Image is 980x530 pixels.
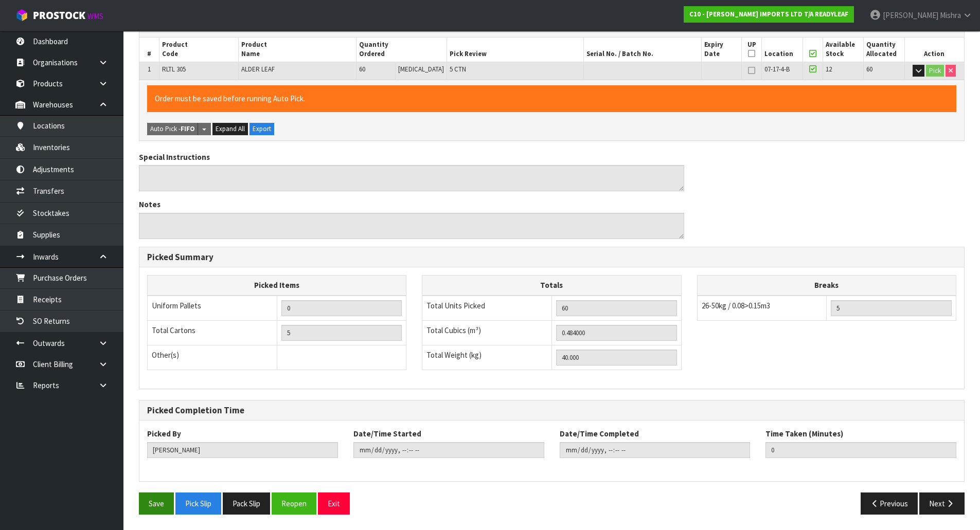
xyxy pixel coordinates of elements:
button: Export [250,123,274,135]
strong: C10 - [PERSON_NAME] IMPORTS LTD T/A READYLEAF [689,10,848,19]
th: Location [762,38,803,62]
span: [PERSON_NAME] [883,10,938,20]
label: Time Taken (Minutes) [765,428,843,439]
span: 60 [866,65,872,74]
span: Expand All [216,124,245,133]
span: 1 [148,65,151,74]
span: [MEDICAL_DATA] [398,65,444,74]
td: Other(s) [148,345,277,370]
span: 5 CTN [450,65,466,74]
button: Previous [861,492,918,515]
span: Mishra [940,10,961,20]
th: Pick Review [447,38,584,62]
span: 60 [359,65,365,74]
span: 26-50kg / 0.08>0.15m3 [702,301,770,310]
strong: FIFO [181,124,195,133]
small: WMS [87,11,103,21]
button: Exit [318,492,350,515]
h3: Picked Summary [147,252,956,262]
div: Order must be saved before running Auto Pick. [147,85,956,112]
input: OUTERS TOTAL = CTN [281,325,402,341]
td: Total Units Picked [422,296,552,321]
button: Next [919,492,965,515]
th: Breaks [697,276,956,296]
th: Totals [422,276,681,296]
td: Uniform Pallets [148,296,277,321]
label: Special Instructions [139,152,210,162]
th: Action [904,38,964,62]
th: UP [741,38,762,62]
input: Picked By [147,442,338,458]
th: Picked Items [148,276,406,296]
button: Pack Slip [223,492,270,515]
span: 07-17-4-B [764,65,790,74]
a: C10 - [PERSON_NAME] IMPORTS LTD T/A READYLEAF [684,6,854,23]
img: cube-alt.png [15,9,28,22]
span: ProStock [33,9,85,22]
input: Time Taken [765,442,956,458]
th: Expiry Date [701,38,741,62]
td: Total Weight (kg) [422,345,552,370]
button: Expand All [212,123,248,135]
th: Product Name [239,38,357,62]
th: Serial No. / Batch No. [584,38,701,62]
th: # [139,38,159,62]
button: Pick Slip [175,492,221,515]
button: Pick [926,65,944,77]
h3: Picked Completion Time [147,406,956,415]
th: Available Stock [823,38,863,62]
label: Date/Time Started [353,428,421,439]
label: Date/Time Completed [560,428,639,439]
h3: Picks [147,22,544,32]
label: Notes [139,199,161,210]
button: Reopen [272,492,316,515]
td: Total Cubics (m³) [422,320,552,345]
th: Quantity Allocated [864,38,904,62]
th: Quantity Ordered [357,38,447,62]
button: Save [139,492,174,515]
button: Auto Pick -FIFO [147,123,198,135]
label: Picked By [147,428,181,439]
td: Total Cartons [148,320,277,345]
span: 12 [826,65,832,74]
span: ALDER LEAF [241,65,275,74]
th: Product Code [159,38,239,62]
input: UNIFORM P LINES [281,300,402,316]
span: RLTL 305 [162,65,186,74]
